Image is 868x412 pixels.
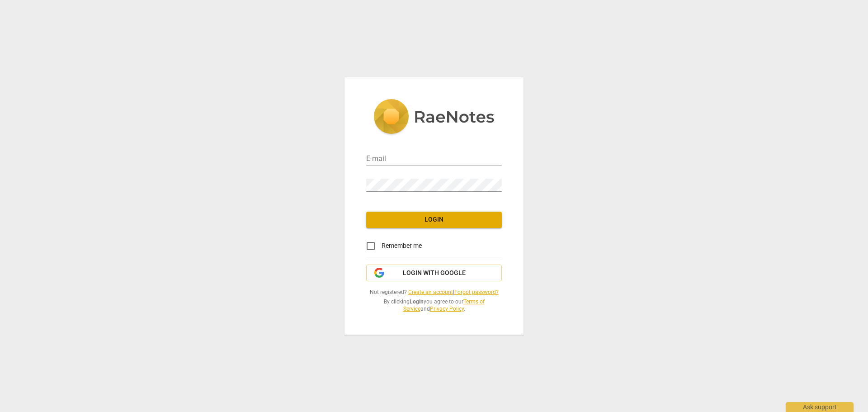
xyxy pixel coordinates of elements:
[410,298,424,305] b: Login
[366,289,502,296] span: Not registered? |
[366,212,502,228] button: Login
[366,265,502,282] button: Login with Google
[454,289,499,295] a: Forgot password?
[786,402,854,412] div: Ask support
[403,269,466,278] span: Login with Google
[403,298,485,313] a: Terms of Service
[366,298,502,313] span: By clicking you agree to our and .
[373,99,495,136] img: 5ac2273c67554f335776073100b6d88f.svg
[408,289,453,295] a: Create an account
[430,306,464,312] a: Privacy Policy
[382,241,422,251] span: Remember me
[373,215,495,224] span: Login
